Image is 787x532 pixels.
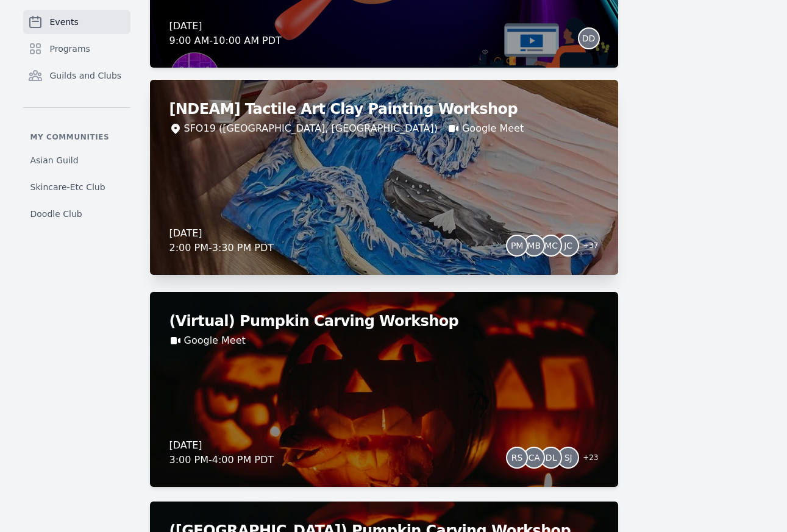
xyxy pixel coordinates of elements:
span: Asian Guild [30,154,79,166]
a: Programs [23,37,130,61]
span: DD [582,34,596,43]
span: Guilds and Clubs [50,69,122,82]
span: + 23 [575,450,598,467]
span: MB [527,241,541,250]
a: [NDEAM] Tactile Art Clay Painting WorkshopSFO19 ([GEOGRAPHIC_DATA], [GEOGRAPHIC_DATA])Google Meet... [150,80,618,275]
h2: [NDEAM] Tactile Art Clay Painting Workshop [169,99,599,119]
span: PM [511,241,524,250]
span: + 37 [575,238,598,255]
span: DL [546,453,557,462]
span: Doodle Club [30,208,82,220]
span: SJ [564,453,572,462]
span: Programs [50,43,90,55]
span: Skincare-Etc Club [30,181,105,193]
a: Google Meet [184,333,246,348]
span: RS [511,453,523,462]
div: [DATE] 2:00 PM - 3:30 PM PDT [169,226,274,255]
h2: (Virtual) Pumpkin Carving Workshop [169,311,599,331]
div: [DATE] 9:00 AM - 10:00 AM PDT [169,19,282,48]
span: MC [544,241,558,250]
nav: Sidebar [23,10,130,225]
span: JC [564,241,572,250]
div: SFO19 ([GEOGRAPHIC_DATA], [GEOGRAPHIC_DATA]) [184,121,438,136]
a: Asian Guild [23,149,130,171]
a: Skincare-Etc Club [23,176,130,198]
a: Google Meet [462,121,524,136]
p: My communities [23,132,130,142]
a: Doodle Club [23,203,130,225]
div: [DATE] 3:00 PM - 4:00 PM PDT [169,438,274,467]
span: Events [50,16,79,28]
span: CA [528,453,540,462]
a: Guilds and Clubs [23,63,130,88]
a: (Virtual) Pumpkin Carving WorkshopGoogle Meet[DATE]3:00 PM-4:00 PM PDTRSCADLSJ+23 [150,292,618,487]
a: Events [23,10,130,34]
